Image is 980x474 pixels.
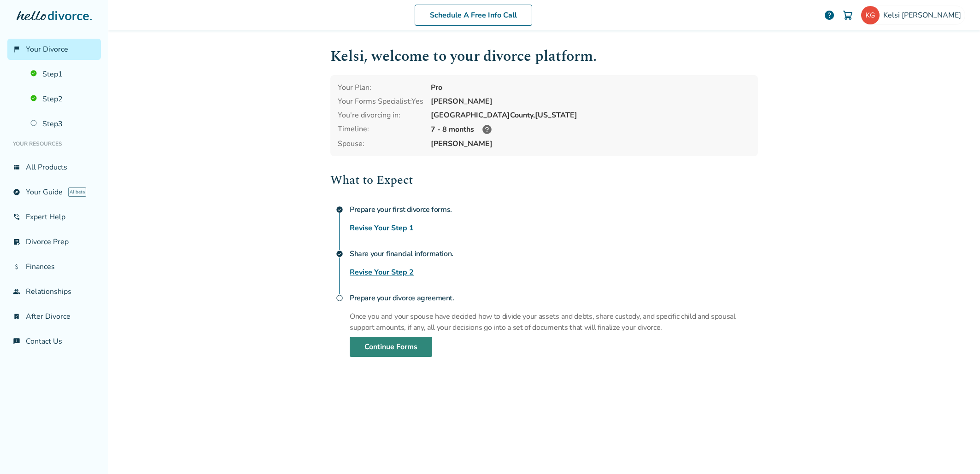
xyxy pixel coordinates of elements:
span: AI beta [68,187,86,197]
span: radio_button_unchecked [336,294,343,302]
a: Step1 [25,64,101,85]
h4: Prepare your first divorce forms. [350,200,758,219]
h2: What to Expect [330,171,758,189]
div: You're divorcing in: [338,110,423,120]
a: Step2 [25,88,101,110]
div: [PERSON_NAME] [431,96,751,106]
a: attach_moneyFinances [7,256,101,277]
a: exploreYour GuideAI beta [7,181,101,203]
img: kelsigoss@gmail.com [861,6,880,24]
span: Spouse: [338,139,423,149]
a: help [824,10,835,21]
a: flag_2Your Divorce [7,39,101,60]
span: Kelsi [PERSON_NAME] [883,10,965,20]
img: Cart [842,10,853,21]
span: Your Divorce [26,44,68,54]
h1: Kelsi , welcome to your divorce platform. [330,45,758,68]
iframe: Chat Widget [934,430,980,474]
span: [PERSON_NAME] [431,139,751,149]
p: Once you and your spouse have decided how to divide your assets and debts, share custody, and spe... [350,311,758,333]
span: check_circle [336,206,343,213]
div: Your Forms Specialist: Yes [338,96,423,106]
div: 7 - 8 months [431,124,751,135]
span: check_circle [336,250,343,257]
span: chat_info [13,338,20,345]
li: Your Resources [7,135,101,153]
a: Continue Forms [350,337,432,357]
div: Your Plan: [338,82,423,93]
h4: Share your financial information. [350,245,758,263]
a: list_alt_checkDivorce Prep [7,231,101,252]
div: Pro [431,82,751,93]
a: view_listAll Products [7,157,101,178]
a: Schedule A Free Info Call [415,5,532,26]
a: groupRelationships [7,281,101,302]
span: bookmark_check [13,313,20,320]
a: Revise Your Step 2 [350,267,414,278]
a: Revise Your Step 1 [350,222,414,234]
a: chat_infoContact Us [7,331,101,352]
span: group [13,288,20,295]
h4: Prepare your divorce agreement. [350,289,758,307]
span: phone_in_talk [13,213,20,221]
a: phone_in_talkExpert Help [7,206,101,228]
span: flag_2 [13,46,20,53]
span: list_alt_check [13,238,20,246]
span: view_list [13,164,20,171]
div: Timeline: [338,124,423,135]
div: [GEOGRAPHIC_DATA] County, [US_STATE] [431,110,751,120]
span: attach_money [13,263,20,270]
span: explore [13,188,20,196]
a: Step3 [25,113,101,135]
a: bookmark_checkAfter Divorce [7,306,101,327]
